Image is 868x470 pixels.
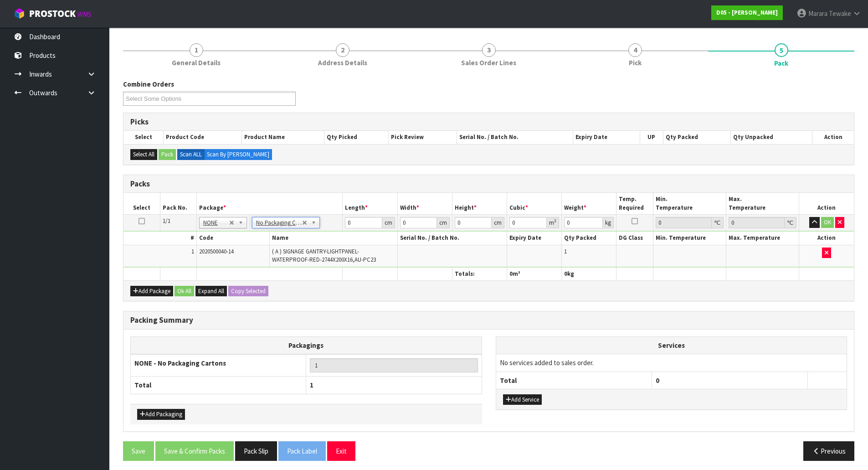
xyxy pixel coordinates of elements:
[190,43,203,57] span: 1
[310,381,313,389] span: 1
[547,217,559,228] div: m
[318,58,367,67] span: Address Details
[616,232,653,245] th: DG Class
[629,58,642,67] span: Pick
[603,217,614,228] div: kg
[712,217,724,228] div: ℃
[14,8,25,19] img: cube-alt.png
[562,193,616,214] th: Weight
[716,9,778,16] strong: D05 - [PERSON_NAME]
[461,58,516,67] span: Sales Order Lines
[726,193,799,214] th: Max. Temperature
[198,287,224,295] span: Expand All
[191,248,194,255] span: 1
[160,193,196,214] th: Pack No.
[799,193,854,214] th: Action
[640,131,663,144] th: UP
[730,131,812,144] th: Qty Unpacked
[492,217,504,228] div: cm
[774,58,788,68] span: Pack
[123,79,174,89] label: Combine Orders
[155,441,234,461] button: Save & Confirm Packs
[397,232,507,245] th: Serial No. / Batch No.
[507,267,562,280] th: m³
[29,8,76,20] span: ProStock
[452,193,507,214] th: Height
[821,217,834,228] button: OK
[829,9,851,18] span: Tewake
[242,131,324,144] th: Product Name
[711,5,783,20] a: D05 - [PERSON_NAME]
[457,131,573,144] th: Serial No. / Batch No.
[482,43,496,57] span: 3
[663,131,730,144] th: Qty Packed
[812,131,854,144] th: Action
[130,118,847,126] h3: Picks
[123,131,164,144] th: Select
[397,193,452,214] th: Width
[564,248,567,255] span: 1
[496,354,847,372] td: No services added to sales order.
[123,441,154,461] button: Save
[272,248,376,263] span: ( A ) SIGNAGE GANTRY-LIGHTPANEL-WATERPROOF-RED-2744X200X16,AU-PC23
[726,232,799,245] th: Max. Temperature
[256,217,302,228] span: No Packaging Cartons
[130,149,157,160] button: Select All
[163,217,170,225] span: 1/1
[653,232,726,245] th: Min. Temperature
[131,336,482,354] th: Packagings
[507,193,562,214] th: Cubic
[177,149,205,160] label: Scan ALL
[656,376,659,385] span: 0
[164,131,242,144] th: Product Code
[564,270,567,278] span: 0
[196,193,343,214] th: Package
[130,286,173,297] button: Add Package
[562,267,616,280] th: kg
[123,72,854,468] span: Pack
[799,232,854,245] th: Action
[123,193,160,214] th: Select
[808,9,827,18] span: Marara
[175,286,194,297] button: Ok All
[503,394,542,405] button: Add Service
[228,286,268,297] button: Copy Selected
[496,372,652,389] th: Total
[343,193,397,214] th: Length
[196,232,269,245] th: Code
[554,218,556,224] sup: 3
[336,43,349,57] span: 2
[382,217,395,228] div: cm
[616,193,653,214] th: Temp. Required
[204,149,272,160] label: Scan By [PERSON_NAME]
[199,248,234,255] span: 2020500040-14
[509,270,513,278] span: 0
[775,43,788,57] span: 5
[324,131,389,144] th: Qty Picked
[327,441,355,461] button: Exit
[130,180,847,188] h3: Packs
[172,58,221,67] span: General Details
[653,193,726,214] th: Min. Temperature
[203,217,229,228] span: NONE
[195,286,227,297] button: Expand All
[628,43,642,57] span: 4
[562,232,616,245] th: Qty Packed
[270,232,398,245] th: Name
[785,217,796,228] div: ℃
[507,232,562,245] th: Expiry Date
[235,441,277,461] button: Pack Slip
[803,441,854,461] button: Previous
[496,337,847,354] th: Services
[77,10,92,19] small: WMS
[131,377,306,394] th: Total
[452,267,507,280] th: Totals:
[159,149,176,160] button: Pack
[437,217,450,228] div: cm
[134,359,226,367] strong: NONE - No Packaging Cartons
[389,131,457,144] th: Pick Review
[278,441,326,461] button: Pack Label
[123,232,196,245] th: #
[130,316,847,325] h3: Packing Summary
[137,409,185,420] button: Add Packaging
